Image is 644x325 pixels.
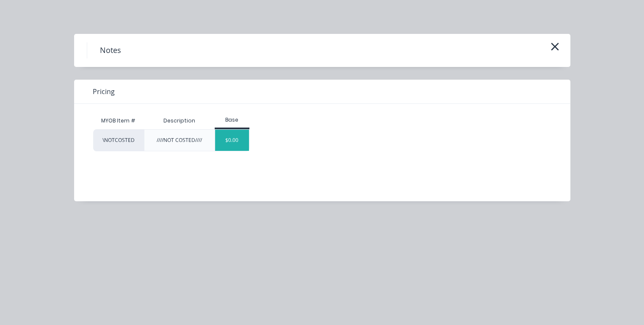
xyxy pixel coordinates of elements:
[87,42,134,58] h4: Notes
[215,130,249,151] div: $0.00
[157,136,202,144] div: ////NOT COSTED////
[93,86,115,97] span: Pricing
[93,112,144,129] div: MYOB Item #
[93,129,144,151] div: \NOTCOSTED
[157,110,202,131] div: Description
[215,116,250,124] div: Base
